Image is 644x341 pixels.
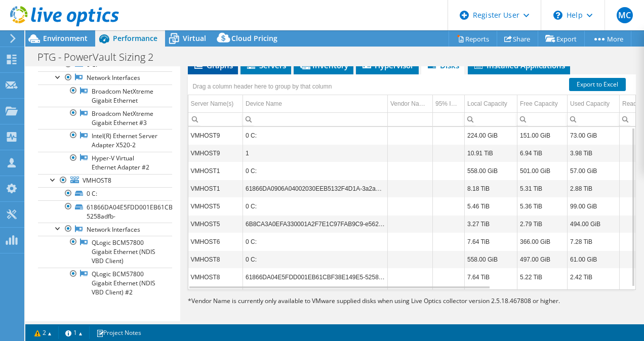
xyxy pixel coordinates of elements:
h1: PTG - PowerVault Sizing 2 [33,52,169,63]
td: Column Used Capacity, Value 57.00 GiB [568,162,620,180]
span: Performance [113,33,157,43]
td: Column Local Capacity, Value 3.27 TiB [465,215,517,233]
td: Column Server Name(s), Value VMHOST1 [188,162,243,180]
td: Column Vendor Name*, Value [388,250,433,268]
td: Column 95% IOPS, Filter cell [433,112,465,126]
td: Column Vendor Name*, Value [388,215,433,233]
td: Column Device Name, Value 0 C: [243,126,388,144]
a: Reports [449,31,497,47]
div: Device Name [246,98,282,110]
div: Local Capacity [467,98,507,110]
div: Vendor Name* [390,98,430,110]
td: Column Local Capacity, Value 7.64 TiB [465,268,517,286]
td: Column Vendor Name*, Filter cell [388,112,433,126]
span: Servers [246,60,286,70]
td: Column Local Capacity, Value 10.91 TiB [465,144,517,162]
td: Free Capacity Column [517,95,568,113]
a: Intel(R) Ethernet Server Adapter X520-2 [38,129,172,151]
td: Column Local Capacity, Value 8.18 TiB [465,180,517,197]
td: Column 95% IOPS, Value [433,162,465,180]
td: Column Server Name(s), Value VMHOST8 [188,250,243,268]
a: Export [538,31,585,47]
span: Environment [43,33,88,43]
td: Column Vendor Name*, Value [388,144,433,162]
td: Column Used Capacity, Value 73.00 GiB [568,126,620,144]
div: Used Capacity [570,98,610,110]
td: Column Free Capacity, Value 501.00 GiB [517,162,568,180]
td: Column Used Capacity, Value 99.00 GiB [568,197,620,215]
a: QLogic BCM57800 Gigabit Ethernet (NDIS VBD Client) [38,236,172,267]
a: Broadcom NetXtreme Gigabit Ethernet #3 [38,107,172,129]
span: VMHOST8 [83,176,111,185]
td: Column Device Name, Value 0 C: [243,162,388,180]
a: VMHOST8 [38,174,172,187]
td: Column Free Capacity, Value 2.79 TiB [517,215,568,233]
a: 0 C: [38,187,172,200]
td: Column Used Capacity, Filter cell [568,112,620,126]
a: Export to Excel [569,78,626,91]
td: Column 95% IOPS, Value [433,126,465,144]
td: Device Name Column [243,95,388,113]
a: Broadcom NetXtreme Gigabit Ethernet [38,84,172,107]
div: Server Name(s) [191,98,234,110]
td: Column Device Name, Value 6B8CA3A0EFA330001A2F7E1C97FAB9C9-e56244d3- [243,215,388,233]
td: Column Vendor Name*, Value [388,268,433,286]
div: Data grid [188,74,636,289]
a: Project Notes [89,326,148,339]
td: Column Server Name(s), Filter cell [188,112,243,126]
td: Column Used Capacity, Value 494.00 GiB [568,215,620,233]
td: Column Free Capacity, Value 497.00 GiB [517,250,568,268]
td: Column 95% IOPS, Value [433,215,465,233]
span: Graphs [193,60,233,70]
td: Column Server Name(s), Value VMHOST6 [188,233,243,250]
td: Column Server Name(s), Value VMHOST9 [188,144,243,162]
span: Hypervisor [361,60,414,70]
td: Vendor Name* Column [388,95,433,113]
td: Column Local Capacity, Value 7.64 TiB [465,233,517,250]
td: Column 95% IOPS, Value [433,250,465,268]
td: Column 95% IOPS, Value [433,268,465,286]
td: Column Server Name(s), Value VMHOST5 [188,215,243,233]
td: Column Vendor Name*, Value [388,233,433,250]
td: Column Device Name, Value 61866DA0906A04002030EEB5132F4D1A-3a2a798c- [243,180,388,197]
td: Column Used Capacity, Value 2.88 TiB [568,180,620,197]
td: Column Device Name, Value 1 [243,144,388,162]
td: Column Server Name(s), Value VMHOST9 [188,126,243,144]
td: Column Device Name, Value 0 C: [243,233,388,250]
td: Column Device Name, Value 0 C: [243,250,388,268]
td: Column Server Name(s), Value VMHOST5 [188,197,243,215]
a: Hyper-V Virtual Ethernet Adapter #2 [38,152,172,174]
td: Column Free Capacity, Value 5.36 TiB [517,197,568,215]
a: More [584,31,631,47]
td: Column Vendor Name*, Value [388,180,433,197]
td: Column 95% IOPS, Value [433,144,465,162]
td: Column Free Capacity, Value 151.00 GiB [517,126,568,144]
div: 95% IOPS [435,98,462,110]
span: Inventory [299,60,348,70]
td: Column 95% IOPS, Value [433,180,465,197]
td: Column Free Capacity, Value 5.31 TiB [517,180,568,197]
a: 2 [27,326,59,339]
td: Column Free Capacity, Value 5.22 TiB [517,268,568,286]
td: Server Name(s) Column [188,95,243,113]
td: Column Vendor Name*, Value [388,126,433,144]
span: Installed Applications [473,60,565,70]
span: Disks [426,60,459,70]
td: Column Server Name(s), Value VMHOST1 [188,180,243,197]
td: Column Device Name, Value 0 C: [243,197,388,215]
td: Column Used Capacity, Value 61.00 GiB [568,250,620,268]
td: Column Device Name, Filter cell [243,112,388,126]
td: Column Free Capacity, Value 366.00 GiB [517,233,568,250]
span: Cloud Pricing [231,33,277,43]
a: Network Interfaces [38,223,172,236]
a: Network Interfaces [38,71,172,84]
td: Local Capacity Column [465,95,517,113]
td: Column Vendor Name*, Value [388,162,433,180]
svg: \n [553,11,562,20]
td: Column Used Capacity, Value 7.28 TiB [568,233,620,250]
td: Column 95% IOPS, Value [433,197,465,215]
td: Used Capacity Column [568,95,620,113]
td: 95% IOPS Column [433,95,465,113]
td: Column Free Capacity, Value 6.94 TiB [517,144,568,162]
div: Drag a column header here to group by that column [190,79,335,94]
